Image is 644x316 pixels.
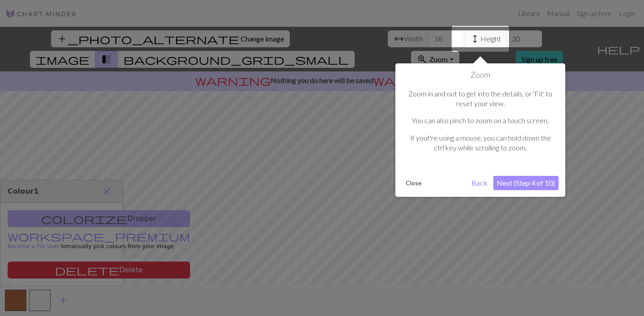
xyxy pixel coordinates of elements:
[407,116,554,125] p: You can also pinch to zoom on a touch screen.
[402,176,425,190] button: Close
[407,133,554,153] p: If yout're using a mouse, you can hold down the ctrl key while scrolling to zoom.
[395,63,565,197] div: Zoom
[468,176,491,190] button: Back
[407,89,554,109] p: Zoom in and out to get into the details, or 'Fit' to reset your view.
[493,176,559,190] button: Next (Step 4 of 10)
[402,70,559,80] h1: Zoom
